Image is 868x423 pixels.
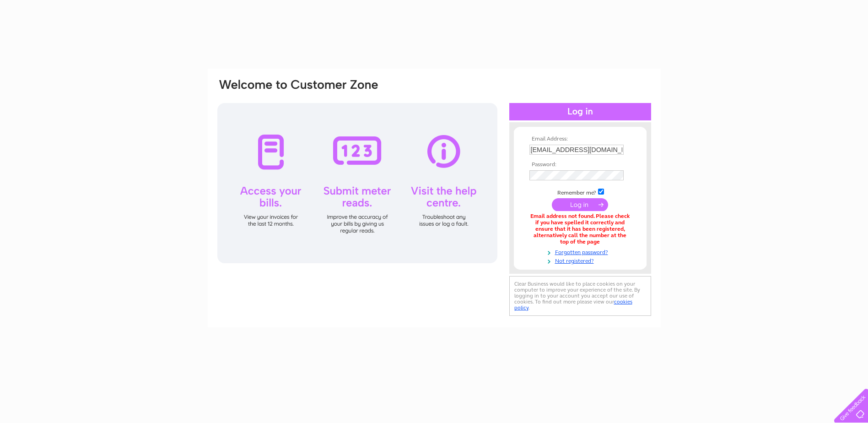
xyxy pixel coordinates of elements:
[529,213,631,245] div: Email address not found. Please check if you have spelled it correctly and ensure that it has bee...
[509,276,651,316] div: Clear Business would like to place cookies on your computer to improve your experience of the sit...
[529,256,633,265] a: Not registered?
[527,187,633,196] td: Remember me?
[527,162,633,168] th: Password:
[527,136,633,142] th: Email Address:
[514,298,632,311] a: cookies policy
[552,198,608,211] input: Submit
[529,247,633,256] a: Forgotten password?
